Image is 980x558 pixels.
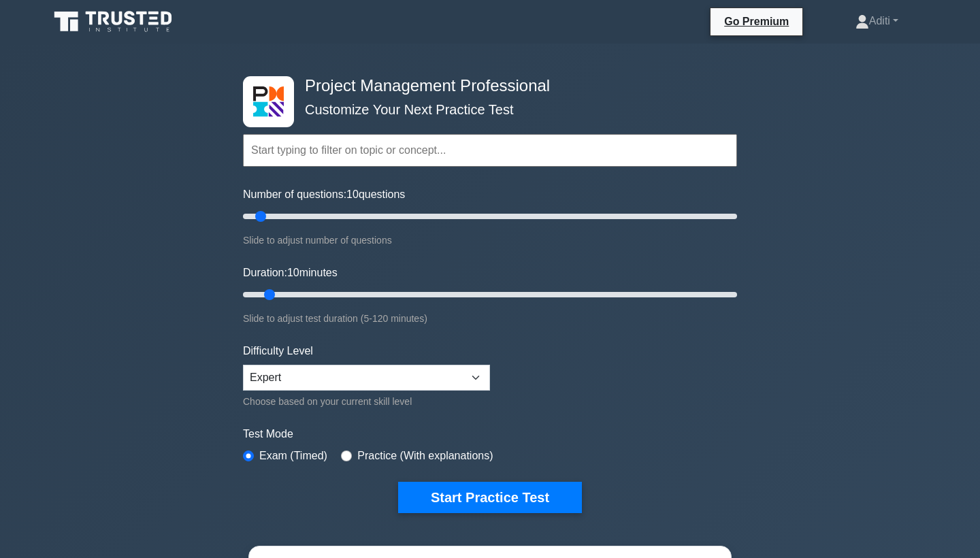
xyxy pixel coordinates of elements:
label: Practice (With explanations) [357,448,493,464]
a: Aditi [823,7,931,35]
div: Slide to adjust number of questions [243,232,737,248]
label: Exam (Timed) [259,448,327,464]
div: Slide to adjust test duration (5-120 minutes) [243,310,737,327]
span: 10 [346,188,359,200]
button: Start Practice Test [398,482,582,513]
h4: Project Management Professional [299,76,670,96]
label: Duration: minutes [243,265,338,281]
label: Test Mode [243,426,737,442]
a: Go Premium [716,13,797,30]
label: Difficulty Level [243,343,313,359]
label: Number of questions: questions [243,186,405,203]
span: 10 [287,267,299,278]
div: Choose based on your current skill level [243,393,490,410]
input: Start typing to filter on topic or concept... [243,134,737,167]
